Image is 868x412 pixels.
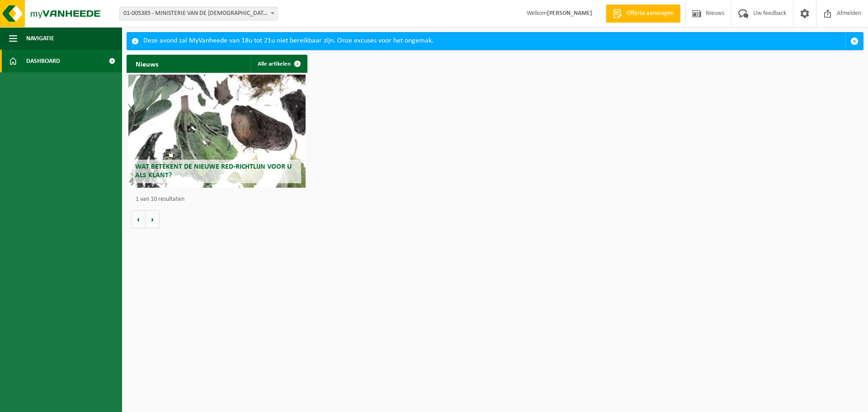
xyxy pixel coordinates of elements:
span: Offerte aanvragen [624,9,676,18]
strong: [PERSON_NAME] [547,10,592,17]
span: 01-005385 - MINISTERIE VAN DE VLAAMSE GEMEENSCHAP - SINT-MICHIELS [120,7,277,20]
button: Volgende [146,210,160,228]
a: Wat betekent de nieuwe RED-richtlijn voor u als klant? [128,75,306,188]
p: 1 van 10 resultaten [136,196,303,203]
span: 01-005385 - MINISTERIE VAN DE VLAAMSE GEMEENSCHAP - SINT-MICHIELS [119,7,278,20]
span: Dashboard [26,50,60,72]
div: Deze avond zal MyVanheede van 18u tot 21u niet bereikbaar zijn. Onze excuses voor het ongemak. [143,33,845,50]
button: Vorige [131,210,146,228]
a: Offerte aanvragen [606,5,680,23]
span: Navigatie [26,27,54,50]
h2: Nieuws [127,55,167,72]
a: Alle artikelen [250,55,307,73]
span: Wat betekent de nieuwe RED-richtlijn voor u als klant? [135,163,292,179]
